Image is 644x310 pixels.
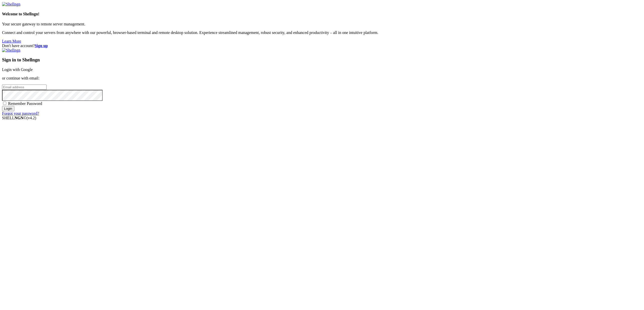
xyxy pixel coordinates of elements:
[2,116,36,120] span: SHELL ©
[27,116,36,120] span: 4.2.0
[2,22,642,26] p: Your secure gateway to remote server management.
[2,12,642,16] h4: Welcome to Shellngn!
[2,57,642,63] h3: Sign in to Shellngn
[35,44,48,48] a: Sign up
[2,106,14,111] input: Login
[15,116,24,120] b: NGN
[2,2,20,7] img: Shellngn
[2,44,642,48] div: Don't have account?
[2,30,642,35] p: Connect and control your servers from anywhere with our powerful, browser-based terminal and remo...
[8,101,42,106] span: Remember Password
[2,67,33,72] a: Login with Google
[2,48,20,53] img: Shellngn
[2,111,39,115] a: Forgot your password?
[2,76,642,81] p: or continue with email:
[3,102,6,105] input: Remember Password
[2,39,21,43] a: Learn More
[2,85,47,90] input: Email address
